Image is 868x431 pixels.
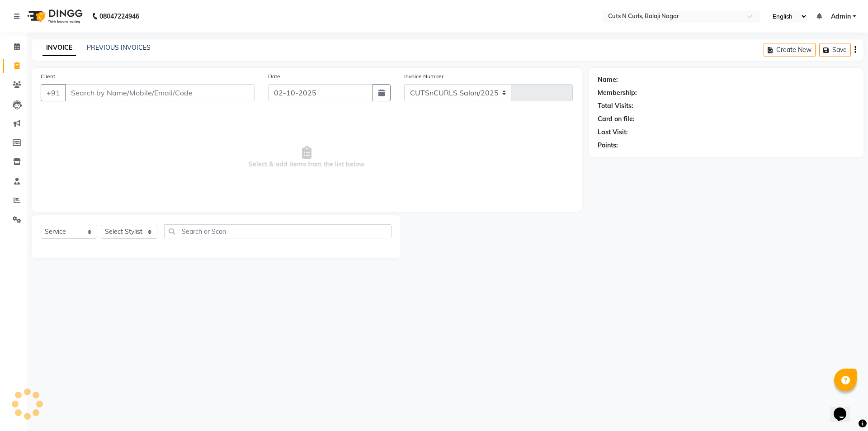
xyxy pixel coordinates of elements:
[404,72,443,81] label: Invoice Number
[598,128,628,137] div: Last Visit:
[23,4,85,29] img: logo
[87,43,151,52] a: PREVIOUS INVOICES
[268,72,280,81] label: Date
[598,75,618,85] div: Name:
[164,224,392,238] input: Search or Scan
[598,141,618,150] div: Points:
[41,72,55,81] label: Client
[598,101,633,111] div: Total Visits:
[819,43,851,57] button: Save
[598,88,637,98] div: Membership:
[598,114,635,124] div: Card on file:
[99,4,139,29] b: 08047224946
[42,40,76,56] a: INVOICE
[41,84,66,101] button: +91
[830,395,859,422] iframe: chat widget
[831,12,851,21] span: Admin
[65,84,255,101] input: Search by Name/Mobile/Email/Code
[41,112,573,203] span: Select & add items from the list below
[764,43,816,57] button: Create New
